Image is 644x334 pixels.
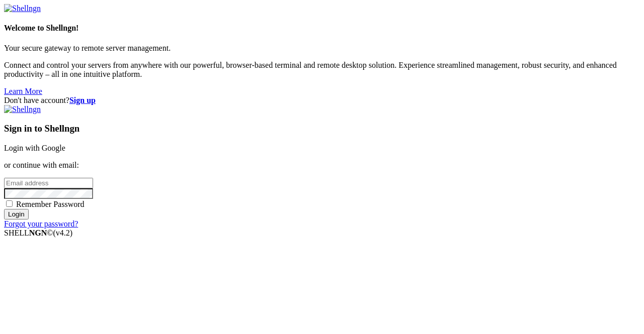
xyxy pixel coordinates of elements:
p: or continue with email: [4,161,640,170]
span: SHELL © [4,229,72,237]
span: 4.2.0 [53,229,73,237]
a: Login with Google [4,144,65,152]
img: Shellngn [4,105,41,114]
p: Connect and control your servers from anywhere with our powerful, browser-based terminal and remo... [4,61,640,79]
input: Login [4,209,29,219]
div: Don't have account? [4,96,640,105]
h4: Welcome to Shellngn! [4,24,640,33]
input: Remember Password [6,200,13,207]
b: NGN [29,229,47,237]
span: Remember Password [16,200,85,208]
input: Email address [4,178,93,188]
a: Forgot your password? [4,219,78,228]
p: Your secure gateway to remote server management. [4,44,640,53]
img: Shellngn [4,4,41,13]
a: Learn More [4,87,42,95]
h3: Sign in to Shellngn [4,123,640,134]
a: Sign up [69,96,96,104]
